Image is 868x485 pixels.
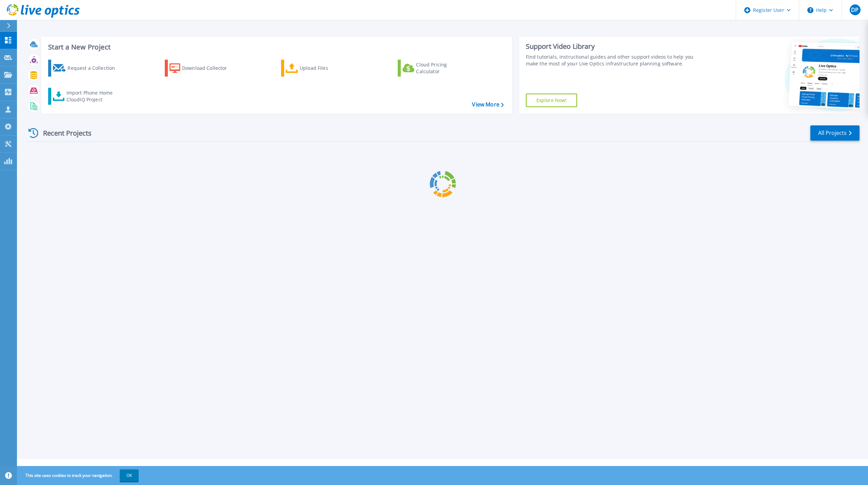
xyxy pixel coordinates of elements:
[526,54,702,67] div: Find tutorials, instructional guides and other support videos to help you make the most of your L...
[526,94,577,107] a: Explore Now!
[281,60,357,77] a: Upload Files
[66,89,119,103] div: Import Phone Home CloudIQ Project
[300,61,354,75] div: Upload Files
[19,469,139,482] span: This site uses cookies to track your navigation.
[182,61,236,75] div: Download Collector
[67,61,122,75] div: Request a Collection
[810,125,860,141] a: All Projects
[26,125,101,141] div: Recent Projects
[120,469,139,482] button: OK
[398,60,473,77] a: Cloud Pricing Calculator
[48,43,504,51] h3: Start a New Project
[526,42,702,51] div: Support Video Library
[48,60,124,77] a: Request a Collection
[165,60,240,77] a: Download Collector
[416,61,470,75] div: Cloud Pricing Calculator
[472,101,504,108] a: View More
[851,7,859,13] span: DP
